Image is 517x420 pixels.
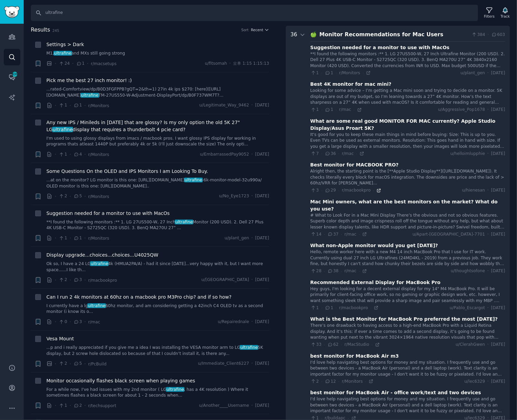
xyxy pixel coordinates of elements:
span: r/macsetups [91,61,116,66]
span: [DATE] [255,403,269,409]
span: r/mac [342,151,354,156]
span: · [353,107,354,112]
span: · [55,360,56,367]
a: ...rated-Comfortview/dp/B0D3FGFPPB?gQT=2&th=1) 27in 4k ips $270: [here]([URL][DOMAIN_NAME]ultrafi... [46,86,269,98]
span: · [370,305,371,310]
span: [DATE] [491,107,505,113]
div: I'd love help navigating best options for money and my situation. I frequently use and go between... [310,396,505,414]
a: I currently have a lgultrafine60hz monitor, and am considering getting a 42inch C4 OLED tv as a s... [46,303,269,315]
div: Filters [484,14,495,19]
span: · [84,318,86,325]
span: [DATE] [491,379,505,385]
span: Results [31,26,50,34]
span: · [341,232,342,237]
span: · [55,102,56,109]
span: 오후 1:15 1:15:13 [233,61,269,67]
span: 1 [59,235,67,241]
a: 436 [4,69,20,85]
span: u/Another____Username [199,403,249,409]
span: [DATE] [491,232,505,238]
span: r/mac [88,320,100,324]
span: u/EmbarrassedPay9052 [200,152,249,158]
span: u/ClerahGwen [456,342,485,348]
span: · [69,277,71,284]
span: 1 [73,235,82,241]
span: 2 [73,403,82,409]
span: · [252,403,253,409]
span: 436 [12,72,18,77]
a: Settings > Dark [46,41,84,48]
span: 1 [59,152,67,158]
div: Alright then, the starting point is the [**Apple Studio Display**]([URL][DOMAIN_NAME]). It checks... [310,168,505,186]
span: u/Legitimate_Way_9462 [199,102,249,108]
span: 24 [59,61,70,67]
a: Ok so, I have a 24 LGultrafine4k (HMUA2PA/A) - had it since [DATE]...very happy with it, but I wa... [46,261,269,273]
span: u/No_Eye1723 [219,193,249,199]
span: [DATE] [255,102,269,108]
span: r/Monitors [339,71,360,75]
span: ultrafine [53,51,72,56]
span: · [373,188,374,193]
span: 14 [310,232,322,238]
span: [DATE] [491,70,505,76]
div: I'd love help navigating best options for money and my situation. I frequently use and go between... [310,360,505,378]
span: · [69,235,71,242]
span: 38 [327,268,339,274]
span: · [321,379,322,384]
span: 37 [327,232,339,238]
span: · [321,188,322,193]
span: · [488,342,489,348]
span: · [252,102,253,108]
button: Track [498,6,512,20]
div: Best 4K monitor for mac mini? [310,81,392,88]
span: [DATE] [255,235,269,241]
span: · [55,235,56,242]
span: · [359,232,360,237]
span: · [321,151,322,156]
span: r/macbookpro [339,305,368,310]
span: · [55,151,56,158]
input: Search Keyword [31,5,478,21]
span: Monitor occasionally flashes black screen when playing games [46,377,195,384]
span: 1 [310,305,319,311]
span: r/mac [344,268,356,273]
span: · [55,318,56,325]
span: · [84,102,86,109]
span: 2 [59,361,67,367]
a: Display upgrade...choices...choices...U4025QW [46,252,158,259]
span: · [321,71,322,75]
span: · [69,151,71,158]
span: r/Monitors [88,194,109,199]
span: r/macbookpro [342,188,371,193]
span: 1 [59,403,67,409]
span: r/macbookpro [88,278,117,283]
span: · [84,151,86,158]
span: 62 [327,342,339,348]
div: It's good for you to keep these main things in mind before buying: Size: This is up to you. Even ... [310,132,505,150]
span: [DATE] [491,268,505,274]
span: 1 [59,102,67,108]
span: ultrafine [90,261,109,266]
span: Recent [251,27,263,32]
span: 12 [325,379,336,385]
span: r/Monitors [342,379,363,384]
span: [DATE] [491,187,505,194]
span: · [488,268,489,274]
span: · [338,379,339,384]
span: 1 [76,61,85,67]
span: · [488,107,489,113]
span: 1 [310,70,319,76]
div: Track [501,14,510,19]
a: Vesa Mount [46,335,74,342]
button: Recent [251,27,269,32]
div: best monitor for MacBook Air m3 [310,353,399,360]
a: Some Questions On the OLED and IPS Monitors I am Looking To Buy. [46,168,208,175]
div: # What to Look For in a Mac Mini Display There’s the obvious and not so obvious features. Superb ... [310,213,505,231]
div: Looking for some advice – I’m getting a Mac mini soon and trying to decide on a monitor. 5K displ... [310,88,505,106]
span: · [341,342,342,347]
img: GummySearch logo [4,6,20,18]
span: 245 [52,28,59,33]
span: · [488,232,489,238]
span: · [55,402,56,409]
